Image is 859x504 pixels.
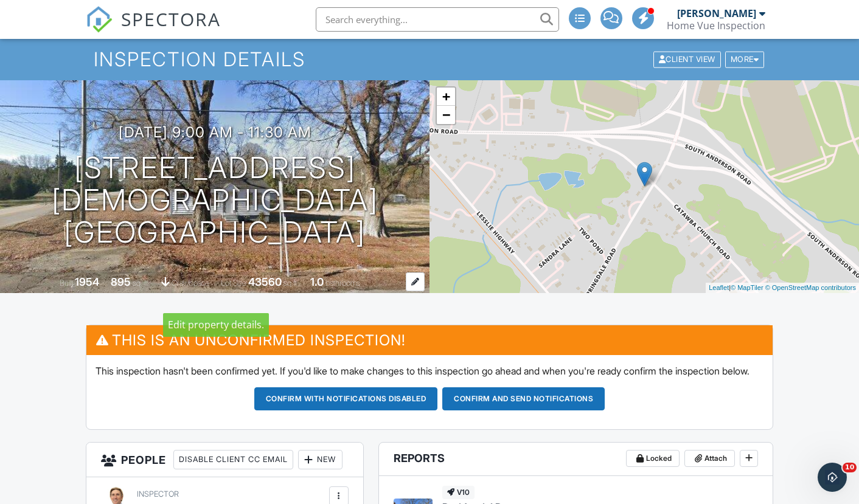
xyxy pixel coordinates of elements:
[437,106,455,124] a: Zoom out
[731,284,763,291] a: © MapTiler
[677,7,756,19] div: [PERSON_NAME]
[283,278,299,288] span: sq.ft.
[172,278,209,288] span: crawlspace
[86,325,773,355] h3: This is an Unconfirmed Inspection!
[86,6,113,33] img: The Best Home Inspection Software - Spectora
[709,284,729,291] a: Leaflet
[119,124,311,140] h3: [DATE] 9:00 am - 11:30 am
[111,275,131,288] div: 895
[725,52,765,68] div: More
[137,489,179,499] span: Inspector
[86,16,221,42] a: SPECTORA
[248,275,282,288] div: 43560
[316,7,559,32] input: Search everything...
[765,284,856,291] a: © OpenStreetMap contributors
[310,275,324,288] div: 1.0
[173,450,293,469] div: Disable Client CC Email
[843,463,857,472] span: 10
[667,19,765,32] div: Home Vue Inspection
[121,6,221,32] span: SPECTORA
[818,463,847,492] iframe: Intercom live chat
[298,450,343,469] div: New
[706,283,859,293] div: |
[96,364,763,378] p: This inspection hasn't been confirmed yet. If you'd like to make changes to this inspection go ah...
[86,443,363,477] h3: People
[19,152,410,248] h1: [STREET_ADDRESS][DEMOGRAPHIC_DATA] [GEOGRAPHIC_DATA]
[60,278,73,288] span: Built
[442,387,605,410] button: Confirm and send notifications
[75,275,99,288] div: 1954
[221,278,246,288] span: Lot Size
[133,278,150,288] span: sq. ft.
[437,88,455,106] a: Zoom in
[652,54,724,63] a: Client View
[94,49,765,70] h1: Inspection Details
[653,52,721,68] div: Client View
[325,278,360,288] span: bathrooms
[254,387,438,410] button: Confirm with notifications disabled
